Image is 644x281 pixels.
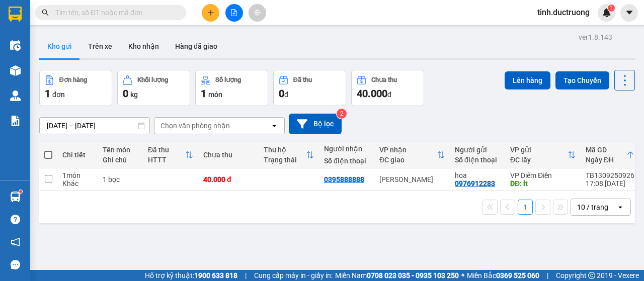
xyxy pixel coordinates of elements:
button: Số lượng1món [195,70,268,106]
button: Lên hàng [505,71,550,89]
span: | [245,270,247,281]
span: plus [207,9,214,16]
div: VP Diêm Điền [510,171,576,179]
sup: 2 [337,109,347,119]
img: solution-icon [10,116,21,126]
th: Toggle SortBy [374,142,450,168]
span: đ [284,90,288,99]
span: tinh.ductruong [529,6,598,19]
span: đơn [52,90,65,99]
button: caret-down [620,4,638,22]
button: Bộ lọc [289,114,342,134]
div: ver 1.8.143 [579,32,612,43]
div: Chưa thu [203,151,254,159]
div: Đã thu [148,146,185,154]
div: VP gửi [510,146,568,154]
div: [PERSON_NAME] [379,175,445,183]
img: logo-vxr [9,7,22,22]
div: hoa [455,171,500,179]
div: Mã GD [586,146,626,154]
button: Khối lượng0kg [117,70,190,106]
div: TB1309250926 [586,171,634,179]
div: Tên món [103,146,138,154]
span: Miền Nam [335,270,459,281]
span: message [11,260,20,269]
div: HTTT [148,156,185,164]
span: 1 [45,87,50,100]
div: 1 món [62,171,93,179]
strong: 1900 633 818 [194,271,237,279]
svg: open [270,122,278,130]
sup: 1 [19,190,22,193]
div: Đơn hàng [59,76,87,83]
div: Khác [62,179,93,188]
span: copyright [588,272,595,279]
img: warehouse-icon [10,40,21,51]
button: Chưa thu40.000đ [351,70,424,106]
button: Tạo Chuyến [555,71,609,89]
div: VP nhận [379,146,437,154]
div: Người nhận [324,145,369,153]
th: Toggle SortBy [259,142,319,168]
button: aim [249,4,266,22]
div: Chọn văn phòng nhận [160,121,230,131]
div: ĐC giao [379,156,437,164]
button: Kho gửi [39,34,80,58]
img: warehouse-icon [10,65,21,76]
span: notification [11,237,20,247]
span: Cung cấp máy in - giấy in: [254,270,333,281]
span: ⚪️ [461,273,464,277]
div: Chưa thu [371,76,397,83]
span: Hỗ trợ kỹ thuật: [145,270,237,281]
strong: 0708 023 035 - 0935 103 250 [367,271,459,279]
sup: 1 [608,5,615,12]
div: ĐC lấy [510,156,568,164]
div: Số lượng [215,76,241,83]
span: 40.000 [357,87,387,100]
span: 0 [123,87,128,100]
span: file-add [230,9,237,16]
img: icon-new-feature [602,8,611,17]
span: | [547,270,548,281]
div: Chi tiết [62,151,93,159]
div: Đã thu [293,76,312,83]
span: đ [387,90,391,99]
div: 0395888888 [324,175,364,183]
div: 10 / trang [577,202,608,212]
div: Người gửi [455,146,500,154]
div: Trạng thái [264,156,306,164]
span: question-circle [11,215,20,224]
div: Thu hộ [264,146,306,154]
input: Tìm tên, số ĐT hoặc mã đơn [55,7,174,18]
div: 17:08 [DATE] [586,179,634,188]
div: Khối lượng [137,76,168,83]
button: 1 [518,200,533,215]
span: aim [254,9,261,16]
strong: 0369 525 060 [496,271,539,279]
button: Trên xe [80,34,120,58]
button: plus [202,4,219,22]
span: 1 [201,87,206,100]
span: món [208,90,222,99]
div: Ngày ĐH [586,156,626,164]
div: 1 bọc [103,175,138,183]
input: Select a date range. [40,118,149,134]
div: DĐ: lt [510,179,576,188]
span: caret-down [625,8,634,17]
div: Ghi chú [103,156,138,164]
button: file-add [225,4,243,22]
button: Hàng đã giao [167,34,225,58]
span: 1 [609,5,613,12]
img: warehouse-icon [10,192,21,202]
div: Số điện thoại [324,157,369,165]
th: Toggle SortBy [505,142,581,168]
span: Miền Bắc [467,270,539,281]
div: Số điện thoại [455,156,500,164]
button: Đã thu0đ [273,70,346,106]
span: kg [130,90,138,99]
button: Kho nhận [120,34,167,58]
button: Đơn hàng1đơn [39,70,112,106]
div: 40.000 đ [203,175,254,183]
th: Toggle SortBy [581,142,639,168]
span: search [42,9,49,16]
